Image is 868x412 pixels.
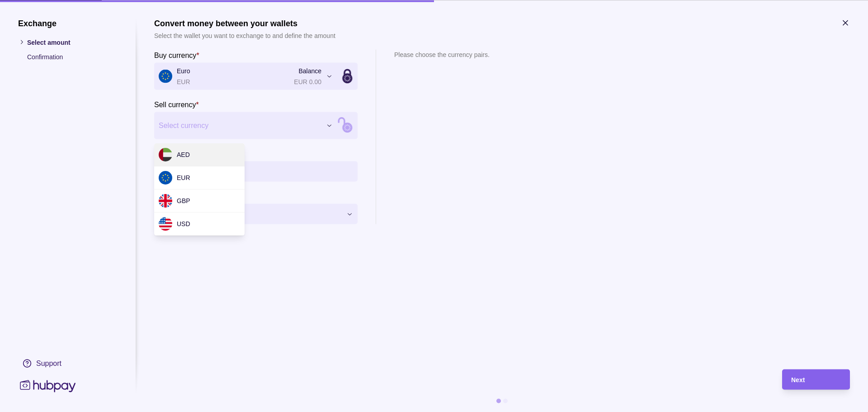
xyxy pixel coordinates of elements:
span: EUR [177,174,190,181]
img: ae [159,148,172,161]
span: AED [177,151,190,158]
img: us [159,217,172,231]
span: GBP [177,197,190,204]
span: USD [177,220,190,227]
img: eu [159,171,172,185]
img: gb [159,194,172,208]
